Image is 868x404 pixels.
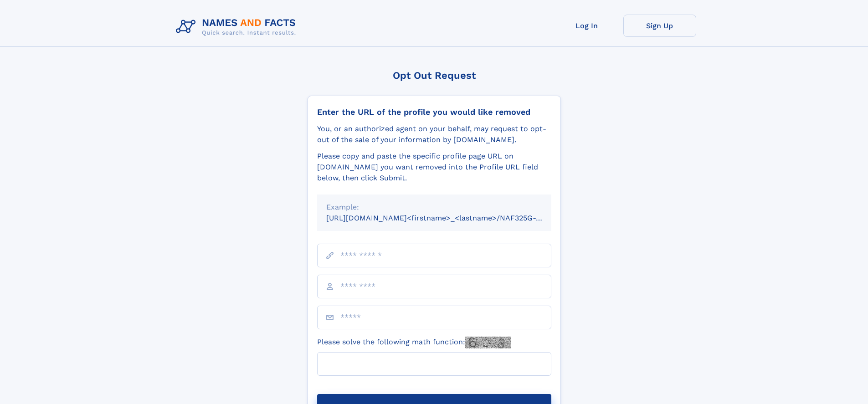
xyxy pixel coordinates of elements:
[623,15,696,37] a: Sign Up
[317,337,511,348] label: Please solve the following math function:
[317,151,551,184] div: Please copy and paste the specific profile page URL on [DOMAIN_NAME] you want removed into the Pr...
[550,15,623,37] a: Log In
[172,15,303,39] img: Logo Names and Facts
[317,107,551,117] div: Enter the URL of the profile you would like removed
[326,214,569,222] small: [URL][DOMAIN_NAME]<firstname>_<lastname>/NAF325G-xxxxxxxx
[308,70,561,81] div: Opt Out Request
[326,202,542,213] div: Example:
[317,123,551,145] div: You, or an authorized agent on your behalf, may request to opt-out of the sale of your informatio...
